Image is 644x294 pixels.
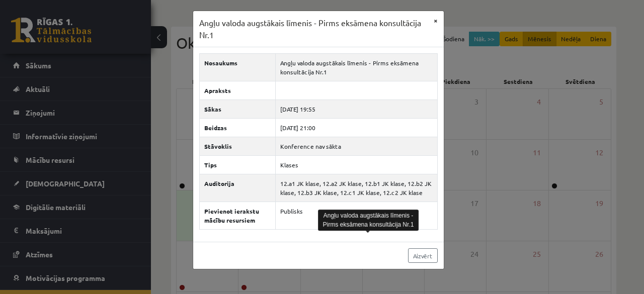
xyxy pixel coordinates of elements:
[408,248,438,263] a: Aizvērt
[276,156,437,174] td: Klases
[199,54,276,81] th: Nosaukums
[276,174,437,202] td: 12.a1 JK klase, 12.a2 JK klase, 12.b1 JK klase, 12.b2 JK klase, 12.b3 JK klase, 12.c1 JK klase, 1...
[199,156,276,174] th: Tips
[199,137,276,156] th: Stāvoklis
[276,137,437,156] td: Konference nav sākta
[276,54,437,81] td: Angļu valoda augstākais līmenis - Pirms eksāmena konsultācija Nr.1
[276,100,437,119] td: [DATE] 19:55
[199,174,276,202] th: Auditorija
[276,119,437,137] td: [DATE] 21:00
[318,210,419,231] div: Angļu valoda augstākais līmenis - Pirms eksāmena konsultācija Nr.1
[428,11,444,30] button: ×
[199,17,428,41] h3: Angļu valoda augstākais līmenis - Pirms eksāmena konsultācija Nr.1
[199,81,276,100] th: Apraksts
[276,202,437,230] td: Publisks
[199,202,276,230] th: Pievienot ierakstu mācību resursiem
[199,119,276,137] th: Beidzas
[199,100,276,119] th: Sākas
